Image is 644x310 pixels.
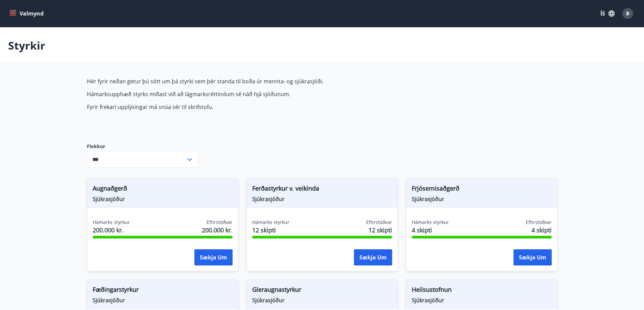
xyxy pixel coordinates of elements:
[514,249,552,265] button: Sækja um
[252,219,289,226] span: Hámarks styrkur
[93,226,130,234] span: 200.000 kr.
[412,195,552,203] span: Sjúkrasjóður
[93,219,130,226] span: Hámarks styrkur
[93,297,233,304] span: Sjúkrasjóður
[194,249,233,265] button: Sækja um
[626,10,629,17] span: Þ
[207,219,233,226] span: Eftirstöðvar
[93,195,233,203] span: Sjúkrasjóður
[412,219,449,226] span: Hámarks styrkur
[87,103,406,111] p: Fyrir frekari upplýsingar má snúa sér til skrifstofu.
[366,219,392,226] span: Eftirstöðvar
[87,90,406,98] p: Hámarksupphæð styrks miðast við að lágmarksréttindum sé náð hjá sjóðunum.
[87,78,406,85] p: Hér fyrir neðan getur þú sótt um þá styrki sem þér standa til boða úr mennta- og sjúkrasjóði.
[8,7,46,20] button: menu
[202,226,233,234] span: 200.000 kr.
[252,226,289,234] span: 12 skipti
[368,226,392,234] span: 12 skipti
[252,297,392,304] span: Sjúkrasjóður
[354,249,392,265] button: Sækja um
[87,143,198,150] label: Flokkur
[412,285,552,297] span: Heilsustofnun
[412,226,449,234] span: 4 skipti
[93,184,233,195] span: Augnaðgerð
[412,184,552,195] span: Frjósemisaðgerð
[252,285,392,297] span: Gleraugnastyrkur
[412,297,552,304] span: Sjúkrasjóður
[252,195,392,203] span: Sjúkrasjóður
[597,7,618,20] button: ÍS
[8,38,45,53] p: Styrkir
[93,285,233,297] span: Fæðingarstyrkur
[252,184,392,195] span: Ferðastyrkur v. veikinda
[526,219,552,226] span: Eftirstöðvar
[620,5,636,22] button: Þ
[531,226,552,234] span: 4 skipti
